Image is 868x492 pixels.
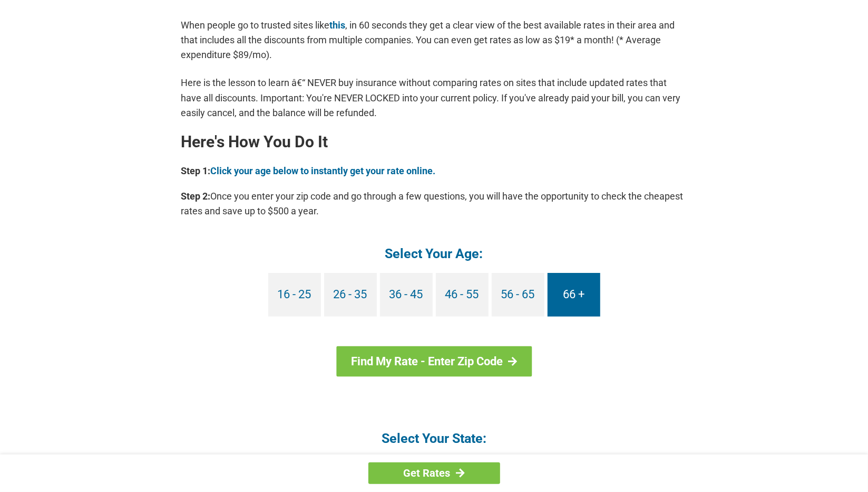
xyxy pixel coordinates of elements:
h4: Select Your Age: [181,245,687,262]
a: Find My Rate - Enter Zip Code [336,346,532,377]
a: 66 + [548,273,600,317]
b: Step 1: [181,165,211,176]
h2: Here's How You Do It [181,134,687,150]
p: When people go to trusted sites like , in 60 seconds they get a clear view of the best available ... [181,18,687,62]
p: Once you enter your zip code and go through a few questions, you will have the opportunity to che... [181,189,687,219]
p: Here is the lesson to learn â€“ NEVER buy insurance without comparing rates on sites that include... [181,75,687,120]
a: 56 - 65 [492,273,544,317]
a: Get Rates [368,462,500,484]
a: 46 - 55 [436,273,489,317]
a: 16 - 25 [268,273,321,317]
a: this [330,20,346,31]
a: 36 - 45 [380,273,433,317]
a: 26 - 35 [324,273,377,317]
b: Step 2: [181,191,211,202]
h4: Select Your State: [181,430,687,447]
a: Click your age below to instantly get your rate online. [211,165,436,176]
